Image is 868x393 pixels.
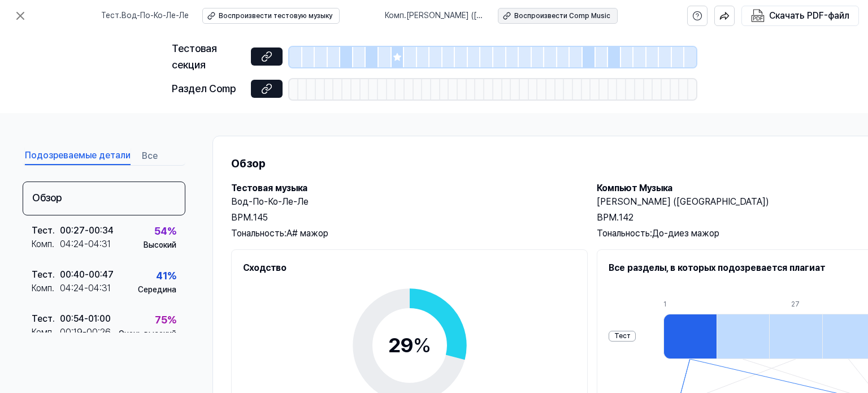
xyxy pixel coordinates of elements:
[597,228,652,239] font: Тональность:
[85,269,89,280] font: -
[167,270,176,282] font: %
[88,283,111,293] font: 04:31
[52,283,54,293] font: .
[243,262,287,273] font: Сходство
[119,11,121,20] font: .
[84,283,88,293] font: -
[60,269,85,280] font: 00:40
[231,157,266,170] font: Обзор
[597,196,769,207] font: [PERSON_NAME] ([GEOGRAPHIC_DATA])
[167,225,176,237] font: %
[89,225,114,236] font: 00:34
[53,313,55,324] font: .
[53,269,55,280] font: .
[619,212,633,223] font: 142
[219,12,332,20] font: Воспроизвести тестовую музыку
[385,11,404,20] font: Комп
[231,212,253,223] font: BPM.
[32,283,52,293] font: Комп
[88,239,111,249] font: 04:31
[514,12,610,20] font: Воспроизвести Comp Music
[687,6,708,26] button: помощь
[155,314,167,326] font: 75
[52,327,54,338] font: .
[385,11,483,31] font: [PERSON_NAME] ([GEOGRAPHIC_DATA])
[60,283,84,293] font: 04:24
[32,269,53,280] font: Тест
[60,225,85,236] font: 00:27
[751,9,765,23] img: Скачать PDF-файл
[138,285,176,294] font: Середина
[86,327,111,338] font: 00:26
[32,313,53,324] font: Тест
[614,332,631,340] font: Тест
[142,150,158,161] font: Все
[769,10,849,21] font: Скачать PDF-файл
[388,333,413,357] font: 29
[53,225,55,236] font: .
[287,228,328,239] font: A# мажор
[119,329,176,338] font: Очень высокий
[692,10,702,21] svg: помощь
[144,240,176,249] font: Высокий
[88,313,111,324] font: 01:00
[32,225,53,236] font: Тест
[167,314,176,326] font: %
[413,333,431,357] font: %
[89,269,114,280] font: 00:47
[60,327,83,338] font: 00:19
[32,327,52,338] font: Комп
[597,183,672,193] font: Компьют Музыка
[52,239,54,249] font: .
[60,239,84,249] font: 04:24
[101,11,119,20] font: Тест
[156,270,167,282] font: 41
[404,11,406,20] font: .
[60,313,84,324] font: 00:54
[609,262,825,273] font: Все разделы, в которых подозревается плагиат
[597,212,619,223] font: BPM.
[202,8,340,24] button: Воспроизвести тестовую музыку
[32,239,52,249] font: Комп
[85,225,89,236] font: -
[652,228,719,239] font: До-диез мажор
[663,300,666,308] font: 1
[84,313,88,324] font: -
[25,150,131,161] font: Подозреваемые детали
[231,183,307,193] font: Тестовая музыка
[121,11,189,20] font: Вод-По-Ко-Ле-Ле
[791,300,800,308] font: 27
[719,11,730,21] img: делиться
[83,327,86,338] font: -
[84,239,88,249] font: -
[172,42,217,71] font: Тестовая секция
[231,228,287,239] font: Тональность:
[749,6,852,25] button: Скачать PDF-файл
[253,212,268,223] font: 145
[154,225,167,237] font: 54
[498,8,618,24] button: Воспроизвести Comp Music
[172,83,236,94] font: Раздел Comp
[231,196,309,207] font: Вод-По-Ко-Ле-Ле
[32,192,62,204] font: Обзор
